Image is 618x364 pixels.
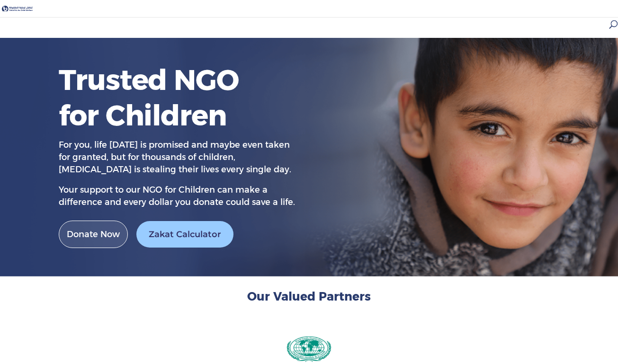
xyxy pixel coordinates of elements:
[59,221,128,249] a: Donate Now
[136,221,233,248] a: Zakat Calculator
[2,6,33,12] img: Takaful
[54,289,565,309] h2: Our Valued Partners
[59,184,296,208] p: very dollar you donate could save a life.
[59,139,296,184] p: For you, life [DATE] is promised and maybe even taken for granted, but for thousands of children,...
[59,62,248,138] h1: Trusted NGO for Children
[59,185,268,207] span: Your support to our NGO for Children can make a difference and e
